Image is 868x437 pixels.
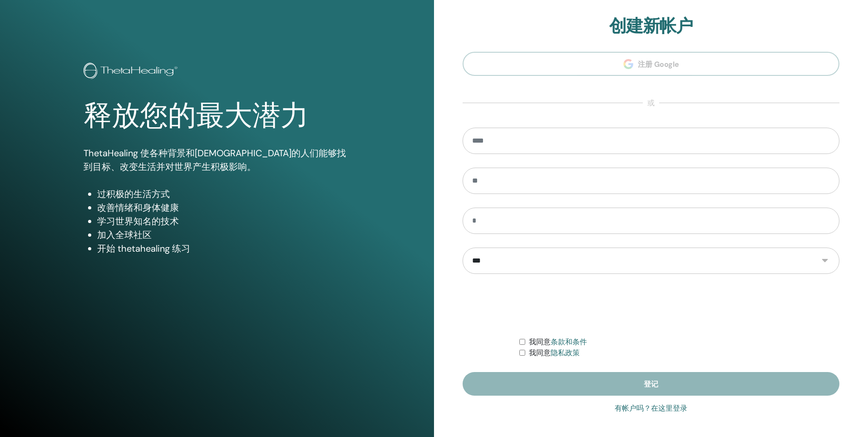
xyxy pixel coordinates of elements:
[97,201,350,214] li: 改善情绪和身体健康
[97,242,350,255] li: 开始 thetahealing 练习
[84,99,350,133] h1: 释放您的最大潜力
[97,187,350,201] li: 过积极的生活方式
[582,288,720,323] iframe: reCAPTCHA
[97,214,350,228] li: 学习世界知名的技术
[643,98,659,109] span: 或
[615,403,687,414] a: 有帐户吗？在这里登录
[463,16,839,37] h2: 创建新帐户
[551,348,580,357] a: 隐私政策
[529,338,587,346] font: 我同意
[529,348,580,357] font: 我同意
[97,228,350,242] li: 加入全球社区
[551,338,587,346] a: 条款和条件
[84,146,350,174] p: ThetaHealing 使各种背景和[DEMOGRAPHIC_DATA]的人们能够找到目标、改变生活并对世界产生积极影响。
